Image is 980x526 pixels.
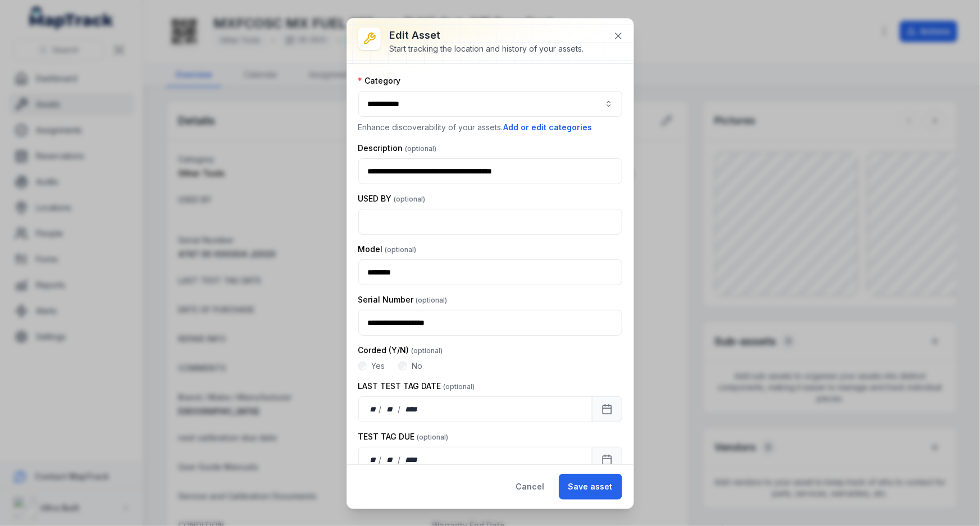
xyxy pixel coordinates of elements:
label: Description [358,143,437,154]
div: day, [368,454,379,465]
label: TEST TAG DUE [358,431,449,442]
label: Yes [371,360,385,372]
div: month, [382,454,398,465]
button: Save asset [559,474,622,500]
div: Start tracking the location and history of your assets. [390,43,584,54]
label: Corded (Y/N) [358,345,443,356]
label: USED BY [358,193,426,204]
button: Calendar [592,447,622,473]
div: / [398,454,402,465]
button: Add or edit categories [503,121,593,134]
button: Calendar [592,396,622,422]
label: Category [358,75,401,86]
button: Cancel [507,474,554,500]
label: No [412,360,422,372]
div: / [398,404,402,415]
div: / [379,454,382,465]
p: Enhance discoverability of your assets. [358,121,622,134]
div: month, [382,404,398,415]
label: LAST TEST TAG DATE [358,381,475,392]
label: Serial Number [358,294,448,305]
label: Model [358,244,417,255]
div: / [379,404,382,415]
div: day, [368,404,379,415]
div: year, [402,404,422,415]
div: year, [402,454,422,465]
h3: Edit asset [390,28,584,43]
